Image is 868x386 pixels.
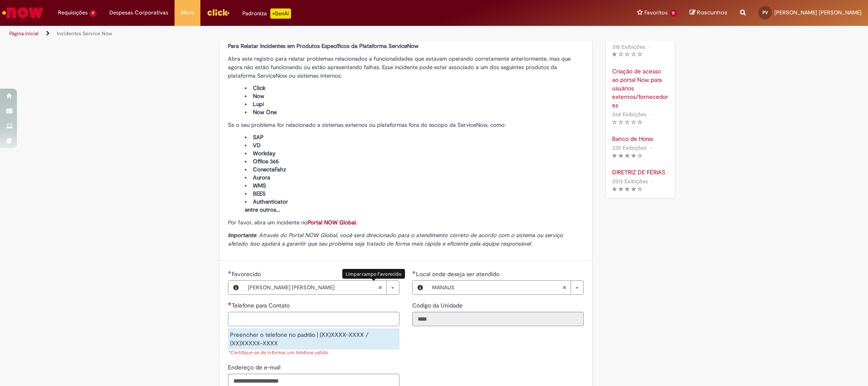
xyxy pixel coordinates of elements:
abbr: Limpar campo Local onde deseja ser atendido [558,281,571,294]
span: Se o seu problema for relacionado a sistemas externos ou plataformas fora do escopo da ServiceNow... [228,121,506,129]
span: Favoritos [644,8,668,17]
span: 268 Exibições [612,111,646,118]
span: Office 365 [253,158,279,165]
span: BEES [253,190,266,197]
span: 335 Exibições [612,144,646,151]
strong: Importante [228,232,256,239]
button: Favorecido, Visualizar este registro Patricia De Nazare Almeida Valente [228,281,244,294]
a: [PERSON_NAME] [PERSON_NAME]Limpar campo Favorecido [244,281,399,294]
a: DIRETRIZ DE FÉRIAS [612,168,668,176]
span: • [648,142,653,154]
span: Rascunhos [697,8,727,17]
span: Workday [253,150,275,157]
abbr: Limpar campo Favorecido [374,281,386,294]
p: +GenAi [270,8,291,19]
span: Obrigatório Preenchido [228,271,232,274]
span: • [647,41,652,53]
span: [PERSON_NAME] [PERSON_NAME] [248,281,378,294]
span: Necessários [228,302,232,305]
span: 11 [669,10,677,17]
input: Código da Unidade [412,312,584,326]
span: Endereço de e-mail [228,364,282,371]
a: MANAUSLimpar campo Local onde deseja ser atendido [428,281,583,294]
div: Limpar campo Favorecido [342,269,405,279]
a: Página inicial [9,30,39,37]
span: VD [253,142,261,149]
a: Banco de Horas [612,134,668,143]
span: Now [253,92,264,100]
span: 9 [89,10,97,17]
span: Obrigatório Preenchido [412,271,416,274]
ul: Trilhas de página [6,26,572,42]
span: 2513 Exibições [612,178,648,185]
span: Requisições [58,8,88,17]
span: Para Relatar Incidentes em Produtos Específicos da Plataforma ServiceNow [228,42,419,50]
span: PV [763,10,768,15]
span: More [181,8,194,17]
a: Portal NOW Global. [308,219,357,226]
img: click_logo_yellow_360x200.png [207,6,230,19]
div: Preencher o telefone no padrão | (XX)XXXX-XXXX / (XX)XXXXX-XXXX [228,328,399,350]
span: Authenticator [253,198,288,205]
span: Aurora [253,174,270,181]
span: Lupi [253,101,264,108]
span: Por favor, abra um incidente no [228,219,357,226]
a: Criação de acesso ao portal Now para usuários externos/fornecedores [612,67,668,109]
span: MANAUS [432,281,562,294]
span: Now One [253,109,277,116]
div: *Certifique-se de informar um telefone válido [228,350,399,357]
span: : Através do Portal NOW Global, você será direcionado para o atendimento correto de acordo com o ... [228,232,563,247]
div: Padroniza [242,8,291,19]
input: Telefone para Contato [228,312,399,326]
a: Rascunhos [690,9,727,17]
span: WMS [253,182,266,189]
span: Necessários - Local onde deseja ser atendido [416,270,501,278]
a: Incidentes Service Now [57,30,112,37]
span: Favorecido, Patricia De Nazare Almeida Valente [232,270,263,278]
img: ServiceNow [1,4,44,21]
span: ConectaFahz [253,166,286,173]
span: 318 Exibições [612,43,645,50]
span: Despesas Corporativas [109,8,168,17]
span: • [648,109,653,120]
label: Somente leitura - Código da Unidade [412,301,464,310]
span: Abra este registro para relatar problemas relacionados a funcionalidades que estavam operando cor... [228,55,571,79]
button: Local onde deseja ser atendido, Visualizar este registro MANAUS [413,281,428,294]
span: [PERSON_NAME] [PERSON_NAME] [774,9,862,16]
span: Telefone para Contato [232,302,291,309]
span: Click [253,84,266,92]
span: • [650,176,655,187]
span: entre outros... [245,206,280,213]
span: SAP [253,134,263,141]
